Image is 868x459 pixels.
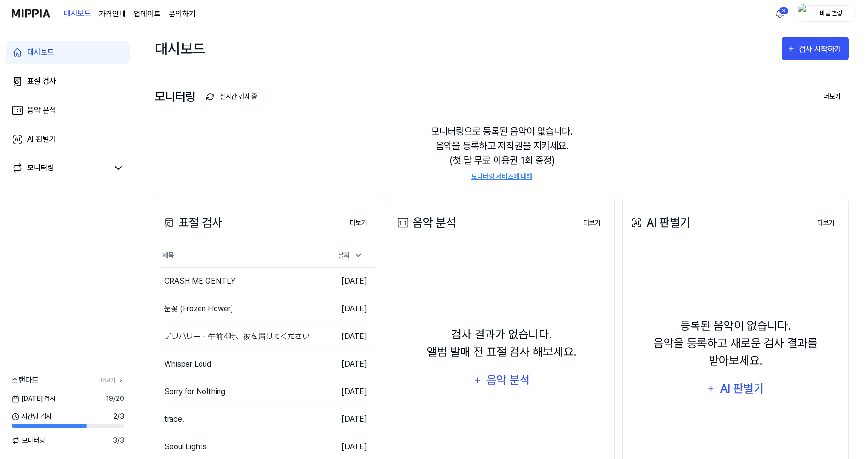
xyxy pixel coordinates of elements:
[779,7,789,15] div: 3
[629,317,842,369] div: 등록된 음악이 없습니다. 음악을 등록하고 새로운 검사 결과를 받아보세요.
[12,435,45,445] span: 모니터링
[12,162,108,174] a: 모니터링
[101,376,124,384] a: 더보기
[113,412,124,422] span: 2 / 3
[322,350,375,378] td: [DATE]
[169,8,196,20] a: 문의하기
[812,8,850,18] div: 바람별랑
[12,394,56,404] span: [DATE] 검사
[772,6,788,21] button: 알림3
[334,247,367,263] div: 날짜
[164,386,225,398] div: Sorry for No!thing
[164,331,310,342] div: デリバリー - 午前4時、彼を届けてください
[106,394,124,404] span: 19 / 20
[467,368,537,392] button: 음악 분석
[161,244,322,267] th: 제목
[164,441,207,453] div: Seoul Lights
[12,374,39,386] span: 스탠다드
[27,134,56,145] div: AI 판별기
[27,46,54,58] div: 대시보드
[134,8,161,20] a: 업데이트
[718,380,765,398] div: AI 판별기
[155,89,265,105] div: 모니터링
[113,435,124,445] span: 3 / 3
[799,43,844,56] div: 검사 시작하기
[395,214,456,231] div: 음악 분석
[342,213,375,233] a: 더보기
[164,413,184,425] div: trace.
[64,0,91,27] a: 대시보드
[155,112,849,193] div: 모니터링으로 등록된 음악이 없습니다. 음악을 등록하고 저작권을 지키세요. (첫 달 무료 이용권 1회 증정)
[201,89,265,105] button: 실시간 검사 중
[471,171,532,182] a: 모니터링 서비스에 대해
[164,303,233,315] div: 눈꽃 (Frozen Flower)
[161,214,222,231] div: 표절 검사
[575,214,608,233] button: 더보기
[99,8,126,20] button: 가격안내
[206,93,214,101] img: monitoring Icon
[485,371,531,389] div: 음악 분석
[809,213,842,233] a: 더보기
[164,275,235,287] div: CRASH ME GENTLY
[322,405,375,433] td: [DATE]
[6,70,130,93] a: 표절 검사
[816,87,849,107] button: 더보기
[155,37,205,60] div: 대시보드
[322,267,375,295] td: [DATE]
[27,76,56,87] div: 표절 검사
[427,326,577,361] div: 검사 결과가 없습니다. 앨범 발매 전 표절 검사 해보세요.
[12,412,52,422] span: 시간당 검사
[6,99,130,122] a: 음악 분석
[27,105,56,116] div: 음악 분석
[6,41,130,64] a: 대시보드
[322,378,375,405] td: [DATE]
[322,322,375,350] td: [DATE]
[342,214,375,233] button: 더보기
[575,213,608,233] a: 더보기
[809,214,842,233] button: 더보기
[700,377,771,400] button: AI 판별기
[27,162,54,174] div: 모니터링
[798,4,809,23] img: profile
[782,37,849,60] button: 검사 시작하기
[6,128,130,151] a: AI 판별기
[322,295,375,322] td: [DATE]
[774,8,786,19] img: 알림
[794,5,856,22] button: profile바람별랑
[629,214,690,231] div: AI 판별기
[164,358,211,370] div: Whisper Loud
